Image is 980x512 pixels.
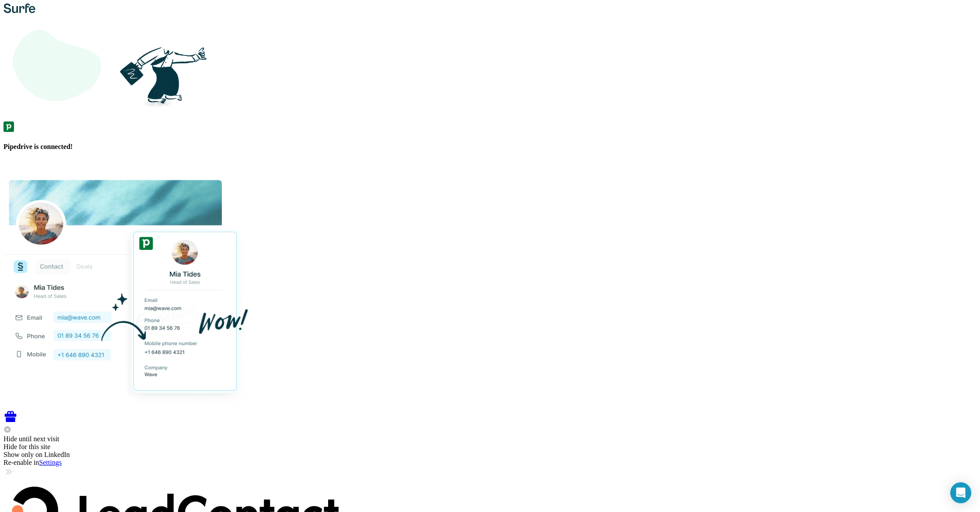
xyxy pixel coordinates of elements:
[950,482,971,503] div: Open Intercom Messenger
[3,426,11,433] img: svg%3e
[3,15,108,120] img: Background
[3,443,976,451] div: Hide for this site
[3,160,248,408] img: PIPEDRIVE image
[39,459,62,466] a: Settings
[3,435,976,443] div: Hide until next visit
[108,15,213,120] img: Shaka Illustration
[3,121,14,132] img: CRM Logo
[3,143,976,151] h4: Pipedrive is connected!
[3,459,39,466] span: Re-enable in
[3,451,976,459] div: Show only on LinkedIn
[3,3,35,13] img: Surfe's logo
